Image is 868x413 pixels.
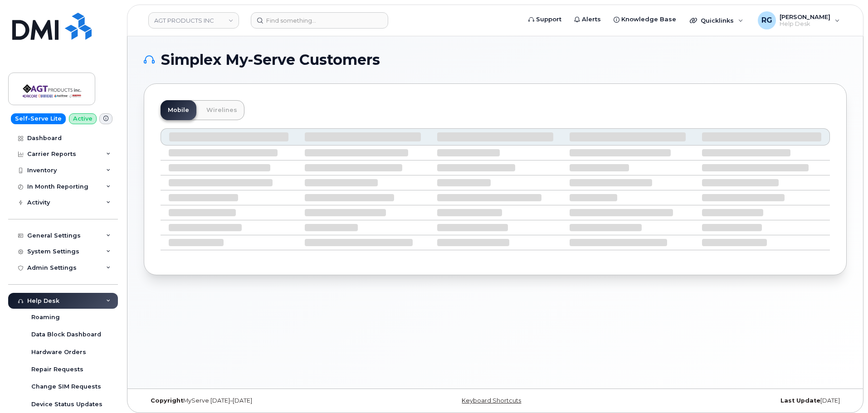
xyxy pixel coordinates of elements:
[612,397,847,404] div: [DATE]
[144,397,378,404] div: MyServe [DATE]–[DATE]
[462,397,521,404] a: Keyboard Shortcuts
[199,100,244,120] a: Wirelines
[780,397,820,404] strong: Last Update
[161,100,196,120] a: Mobile
[161,53,380,67] span: Simplex My-Serve Customers
[151,397,183,404] strong: Copyright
